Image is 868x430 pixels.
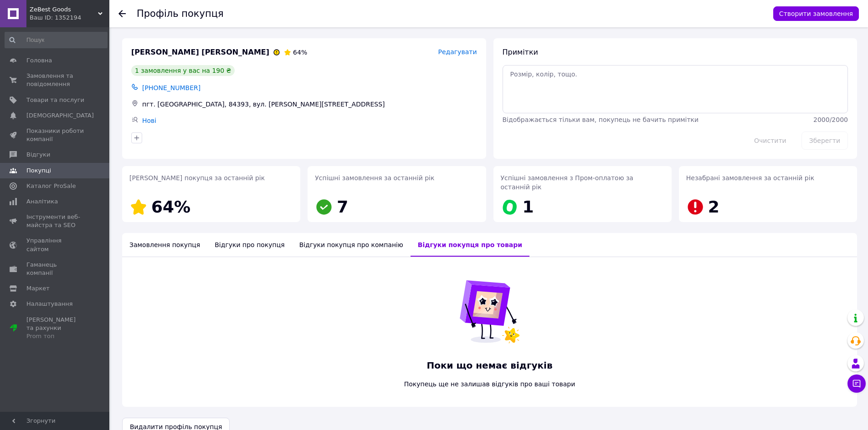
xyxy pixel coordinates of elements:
[686,174,814,182] span: Незабрані замовлення за останній рік
[26,72,84,88] span: Замовлення та повідомлення
[131,47,269,58] span: [PERSON_NAME] [PERSON_NAME]
[131,65,235,76] div: 1 замовлення у вас на 190 ₴
[847,374,866,393] button: Чат з покупцем
[813,116,848,123] span: 2000 / 2000
[503,48,538,56] span: Примітки
[503,116,699,123] span: Відображається тільки вам, покупець не бачить примітки
[129,174,265,182] span: [PERSON_NAME] покупця за останній рік
[293,49,307,56] span: 64%
[26,56,52,65] span: Головна
[26,197,58,206] span: Аналітика
[292,233,411,257] div: Відгуки покупця про компанію
[385,359,594,372] span: Поки що немає відгуків
[30,5,98,14] span: ZeBest Goods
[142,117,156,124] a: Нові
[337,197,348,216] span: 7
[207,233,292,257] div: Відгуки про покупця
[773,6,859,21] button: Створити замовлення
[26,316,84,341] span: [PERSON_NAME] та рахунки
[26,127,84,143] span: Показники роботи компанії
[122,233,207,257] div: Замовлення покупця
[151,197,190,216] span: 64%
[26,300,73,308] span: Налаштування
[142,84,200,91] span: [PHONE_NUMBER]
[315,174,434,182] span: Успішні замовлення за останній рік
[26,96,84,104] span: Товари та послуги
[26,237,84,253] span: Управління сайтом
[438,48,477,56] span: Редагувати
[137,8,224,19] h1: Профіль покупця
[26,284,50,293] span: Маркет
[26,111,94,120] span: [DEMOGRAPHIC_DATA]
[385,379,594,389] span: Покупець ще не залишав відгуків про ваші товари
[453,275,526,348] img: Поки що немає відгуків
[411,233,529,257] div: Відгуки покупця про товари
[501,174,633,191] span: Успішні замовлення з Пром-оплатою за останній рік
[26,182,76,190] span: Каталог ProSale
[26,332,84,340] div: Prom топ
[30,14,109,22] div: Ваш ID: 1352194
[26,261,84,277] span: Гаманець компанії
[26,151,50,159] span: Відгуки
[118,9,126,18] div: Повернутися назад
[140,98,479,111] div: пгт. [GEOGRAPHIC_DATA], 84393, вул. [PERSON_NAME][STREET_ADDRESS]
[26,213,84,229] span: Інструменти веб-майстра та SEO
[523,197,534,216] span: 1
[708,197,719,216] span: 2
[26,167,51,175] span: Покупці
[5,32,108,48] input: Пошук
